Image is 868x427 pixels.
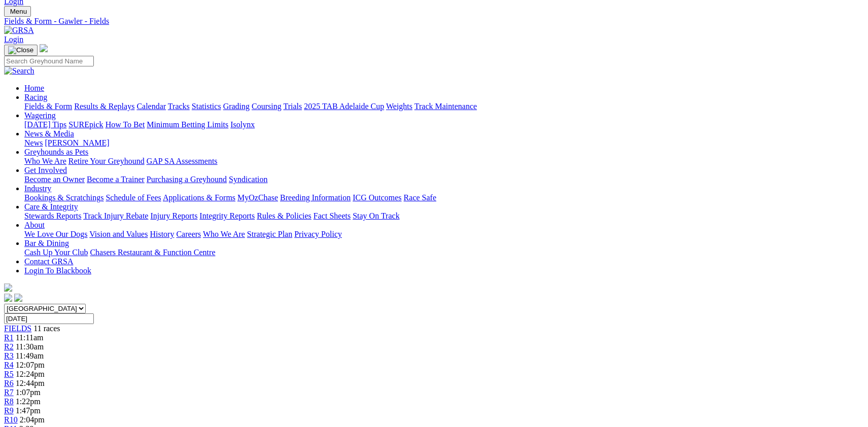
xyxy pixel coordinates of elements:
img: logo-grsa-white.png [40,44,48,52]
a: Chasers Restaurant & Function Centre [90,248,215,257]
a: Integrity Reports [199,211,255,220]
a: Stay On Track [353,211,399,220]
a: Strategic Plan [247,230,292,238]
a: Track Maintenance [414,102,477,111]
a: Purchasing a Greyhound [147,175,227,184]
div: Greyhounds as Pets [24,157,864,166]
a: Fields & Form - Gawler - Fields [4,17,864,26]
span: 1:47pm [16,406,41,415]
div: Racing [24,102,864,111]
a: R6 [4,379,14,387]
a: Cash Up Your Club [24,248,88,257]
a: Fields & Form [24,102,72,111]
a: Vision and Values [89,230,148,238]
a: Become an Owner [24,175,85,184]
span: 11:49am [16,351,44,360]
a: How To Bet [106,120,145,129]
a: Breeding Information [280,193,351,202]
a: Racing [24,93,47,101]
img: facebook.svg [4,294,12,302]
a: Tracks [168,102,190,111]
a: R5 [4,370,14,378]
span: 12:24pm [16,370,45,378]
a: R4 [4,361,14,369]
a: Login [4,35,23,44]
a: Applications & Forms [163,193,235,202]
a: Fact Sheets [314,211,351,220]
a: ICG Outcomes [353,193,401,202]
span: 1:22pm [16,397,41,406]
a: News & Media [24,129,74,138]
span: 12:44pm [16,379,45,387]
span: 11:30am [16,342,44,351]
a: Results & Replays [74,102,134,111]
div: Care & Integrity [24,211,864,221]
span: 12:07pm [16,361,45,369]
img: logo-grsa-white.png [4,283,12,292]
span: 11:11am [16,333,44,342]
a: Grading [223,102,250,111]
div: About [24,230,864,239]
a: Rules & Policies [257,211,311,220]
a: Weights [386,102,412,111]
span: Menu [10,8,27,15]
input: Search [4,56,94,66]
a: R3 [4,351,14,360]
a: Who We Are [24,157,66,165]
div: News & Media [24,138,864,148]
div: Industry [24,193,864,202]
span: 11 races [33,324,60,333]
a: Bookings & Scratchings [24,193,103,202]
a: MyOzChase [237,193,278,202]
a: Bar & Dining [24,239,69,247]
a: About [24,221,45,229]
a: Become a Trainer [87,175,145,184]
a: Wagering [24,111,56,120]
a: Login To Blackbook [24,266,91,275]
span: FIELDS [4,324,31,333]
a: Isolynx [230,120,255,129]
a: Careers [176,230,201,238]
a: 2025 TAB Adelaide Cup [304,102,384,111]
a: R7 [4,388,14,397]
a: Schedule of Fees [106,193,161,202]
button: Toggle navigation [4,45,38,56]
a: Retire Your Greyhound [68,157,145,165]
img: Search [4,66,34,76]
a: Minimum Betting Limits [147,120,228,129]
a: Get Involved [24,166,67,174]
a: News [24,138,43,147]
a: Coursing [252,102,282,111]
a: Home [24,84,44,92]
a: Injury Reports [150,211,197,220]
button: Toggle navigation [4,6,31,17]
a: Greyhounds as Pets [24,148,88,156]
img: GRSA [4,26,34,35]
a: Calendar [136,102,166,111]
a: Care & Integrity [24,202,78,211]
a: Contact GRSA [24,257,73,266]
a: R1 [4,333,14,342]
a: [DATE] Tips [24,120,66,129]
a: R9 [4,406,14,415]
input: Select date [4,313,94,324]
a: Trials [283,102,302,111]
a: Syndication [229,175,267,184]
img: twitter.svg [14,294,22,302]
a: Who We Are [203,230,245,238]
img: Close [8,46,33,54]
a: Track Injury Rebate [83,211,148,220]
a: R8 [4,397,14,406]
a: GAP SA Assessments [147,157,218,165]
a: R2 [4,342,14,351]
a: [PERSON_NAME] [45,138,109,147]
